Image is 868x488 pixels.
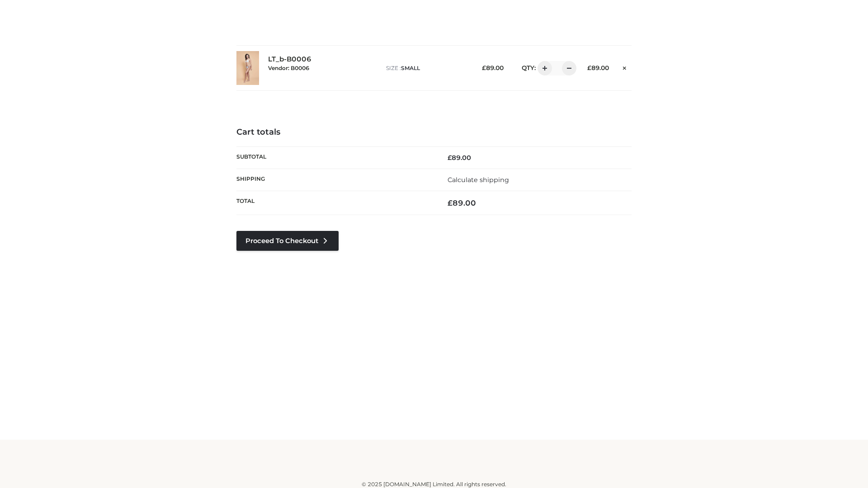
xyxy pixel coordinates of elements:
th: Subtotal [236,146,434,169]
div: LT_b-B0006 [268,55,377,80]
bdi: 89.00 [448,154,471,162]
h4: Cart totals [236,127,632,137]
div: QTY: [513,61,573,75]
span: £ [482,64,486,71]
bdi: 89.00 [587,64,609,71]
th: Shipping [236,169,434,191]
p: size : [386,64,468,72]
a: Remove this item [618,61,632,73]
span: £ [448,198,453,207]
th: Total [236,191,434,215]
small: Vendor: B0006 [268,65,309,71]
span: SMALL [401,65,420,71]
bdi: 89.00 [482,64,504,71]
a: Proceed to Checkout [236,231,339,251]
a: Calculate shipping [448,176,509,184]
span: £ [448,154,452,162]
bdi: 89.00 [448,198,476,207]
span: £ [587,64,591,71]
